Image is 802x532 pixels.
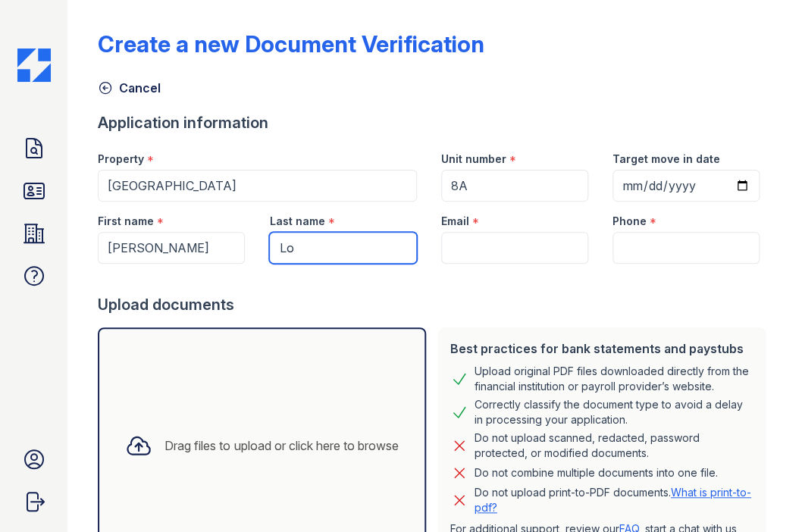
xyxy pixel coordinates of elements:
label: Phone [612,214,647,229]
div: Upload original PDF files downloaded directly from the financial institution or payroll provider’... [475,364,754,394]
img: CE_Icon_Blue-c292c112584629df590d857e76928e9f676e5b41ef8f769ba2f05ee15b207248.png [17,49,51,82]
div: Do not upload scanned, redacted, password protected, or modified documents. [475,430,754,461]
a: Cancel [98,79,161,97]
div: Best practices for bank statements and paystubs [450,340,754,358]
label: Unit number [441,152,506,167]
label: Last name [269,214,324,229]
label: Email [441,214,469,229]
label: Property [98,152,144,167]
div: Do not combine multiple documents into one file. [475,464,718,482]
label: Target move in date [612,152,720,167]
div: Correctly classify the document type to avoid a delay in processing your application. [475,397,754,427]
div: Create a new Document Verification [98,30,484,58]
div: Application information [98,112,772,133]
div: Upload documents [98,294,772,315]
div: Drag files to upload or click here to browse [164,437,398,455]
p: Do not upload print-to-PDF documents. [475,485,754,515]
label: First name [98,214,154,229]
